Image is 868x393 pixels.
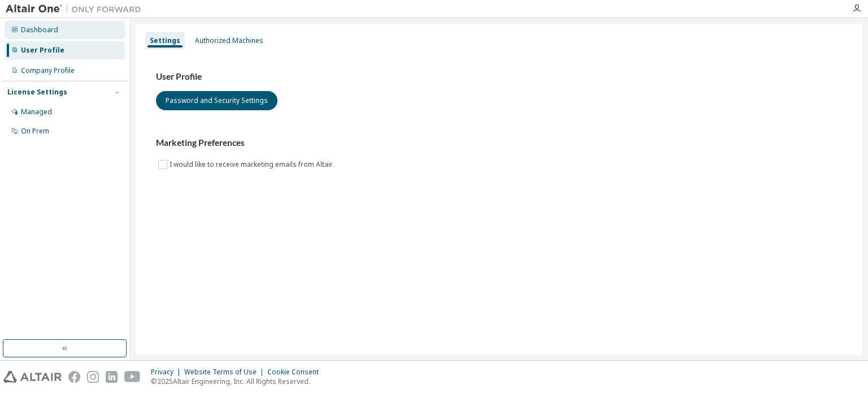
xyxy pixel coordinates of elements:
[6,3,147,15] img: Altair One
[195,36,263,45] div: Authorized Machines
[21,46,64,55] div: User Profile
[3,371,62,383] img: altair_logo.svg
[21,127,49,136] div: On Prem
[151,368,184,377] div: Privacy
[87,371,99,383] img: instagram.svg
[156,91,277,110] button: Password and Security Settings
[156,71,842,83] h3: User Profile
[21,25,58,34] div: Dashboard
[124,371,141,383] img: youtube.svg
[21,107,52,116] div: Managed
[68,371,80,383] img: facebook.svg
[184,368,267,377] div: Website Terms of Use
[267,368,325,377] div: Cookie Consent
[151,377,325,386] p: © 2025 Altair Engineering, Inc. All Rights Reserved.
[7,88,67,97] div: License Settings
[150,36,180,45] div: Settings
[21,66,75,75] div: Company Profile
[170,158,335,171] label: I would like to receive marketing emails from Altair
[156,137,842,149] h3: Marketing Preferences
[106,371,118,383] img: linkedin.svg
